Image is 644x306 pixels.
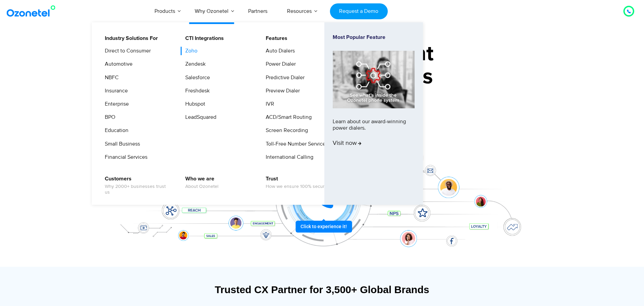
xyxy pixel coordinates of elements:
[181,60,207,68] a: Zendesk
[261,126,309,135] a: Screen Recording
[333,140,361,147] span: Visit now
[100,175,172,196] a: CustomersWhy 2000+ businesses trust us
[266,184,329,190] span: How we ensure 100% security
[261,87,301,95] a: Preview Dialer
[100,100,130,108] a: Enterprise
[181,175,219,191] a: Who we areAbout Ozonetel
[181,100,206,108] a: Hubspot
[181,34,225,43] a: CTI Integrations
[100,87,129,95] a: Insurance
[181,113,217,122] a: LeadSquared
[100,47,152,55] a: Direct to Consumer
[261,34,288,43] a: Features
[181,47,198,55] a: Zoho
[261,113,313,122] a: ACD/Smart Routing
[333,51,414,108] img: phone-system-min.jpg
[181,87,211,95] a: Freshdesk
[181,73,211,82] a: Salesforce
[100,34,159,43] a: Industry Solutions For
[100,140,141,148] a: Small Business
[333,34,414,193] a: Most Popular FeatureLearn about our award-winning power dialers.Visit now
[100,126,129,135] a: Education
[261,140,329,148] a: Toll-Free Number Services
[261,153,314,161] a: International Calling
[261,47,296,55] a: Auto Dialers
[330,3,388,19] a: Request a Demo
[261,73,306,82] a: Predictive Dialer
[100,153,148,161] a: Financial Services
[100,60,134,68] a: Automotive
[261,60,297,68] a: Power Dialer
[261,100,275,108] a: IVR
[100,113,116,122] a: BPO
[100,73,120,82] a: NBFC
[185,184,218,190] span: About Ozonetel
[261,175,330,191] a: TrustHow we ensure 100% security
[105,184,171,195] span: Why 2000+ businesses trust us
[114,284,530,296] div: Trusted CX Partner for 3,500+ Global Brands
